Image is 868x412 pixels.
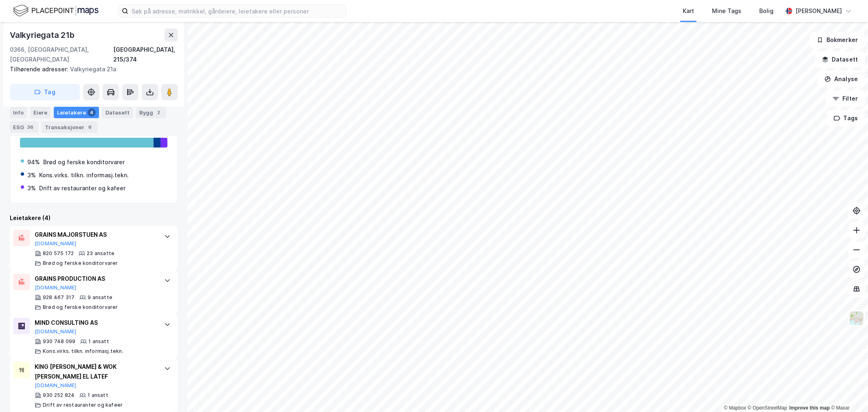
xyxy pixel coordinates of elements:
[789,405,830,411] a: Improve this map
[54,107,99,118] div: Leietakere
[10,64,171,74] div: Valkyriegata 21a
[26,123,35,131] div: 36
[43,304,118,311] div: Brød og ferske konditorvarer
[35,274,156,284] div: GRAINS PRODUCTION AS
[27,157,40,167] div: 94%
[43,157,125,167] div: Brød og ferske konditorvarer
[849,311,864,326] img: Z
[35,318,156,328] div: MIND CONSULTING AS
[827,373,868,412] div: Kontrollprogram for chat
[35,328,77,335] button: [DOMAIN_NAME]
[10,45,113,64] div: 0366, [GEOGRAPHIC_DATA], [GEOGRAPHIC_DATA]
[128,5,346,17] input: Søk på adresse, matrikkel, gårdeiere, leietakere eller personer
[683,6,694,16] div: Kart
[39,183,125,193] div: Drift av restauranter og kafeer
[88,392,108,399] div: 1 ansatt
[87,250,114,257] div: 23 ansatte
[43,402,123,408] div: Drift av restauranter og kafeer
[724,405,746,411] a: Mapbox
[43,338,75,345] div: 930 748 099
[815,51,865,68] button: Datasett
[43,294,75,301] div: 928 467 317
[759,6,774,16] div: Bolig
[86,123,94,131] div: 6
[42,121,97,133] div: Transaksjoner
[155,108,163,117] div: 2
[13,4,99,18] img: logo.f888ab2527a4732fd821a326f86c7f29.svg
[88,108,96,117] div: 4
[136,107,166,118] div: Bygg
[826,90,865,107] button: Filter
[10,66,70,73] span: Tilhørende adresser:
[43,250,74,257] div: 820 575 172
[10,213,178,223] div: Leietakere (4)
[817,71,865,87] button: Analyse
[102,107,133,118] div: Datasett
[88,294,112,301] div: 9 ansatte
[113,45,178,64] div: [GEOGRAPHIC_DATA], 215/374
[35,240,77,247] button: [DOMAIN_NAME]
[27,183,36,193] div: 3%
[43,260,118,267] div: Brød og ferske konditorvarer
[39,170,129,180] div: Kons.virks. tilkn. informasj.tekn.
[10,29,76,42] div: Valkyriegata 21b
[10,107,27,118] div: Info
[43,348,123,355] div: Kons.virks. tilkn. informasj.tekn.
[810,32,865,48] button: Bokmerker
[35,362,156,381] div: KING [PERSON_NAME] & WOK [PERSON_NAME] EL LATEF
[30,107,51,118] div: Eiere
[712,6,741,16] div: Mine Tags
[35,230,156,240] div: GRAINS MAJORSTUEN AS
[35,382,77,389] button: [DOMAIN_NAME]
[35,284,77,291] button: [DOMAIN_NAME]
[88,338,109,345] div: 1 ansatt
[10,84,80,100] button: Tag
[827,373,868,412] iframe: Chat Widget
[827,110,865,126] button: Tags
[10,121,38,133] div: ESG
[748,405,787,411] a: OpenStreetMap
[27,170,36,180] div: 3%
[43,392,75,399] div: 930 252 824
[795,6,842,16] div: [PERSON_NAME]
